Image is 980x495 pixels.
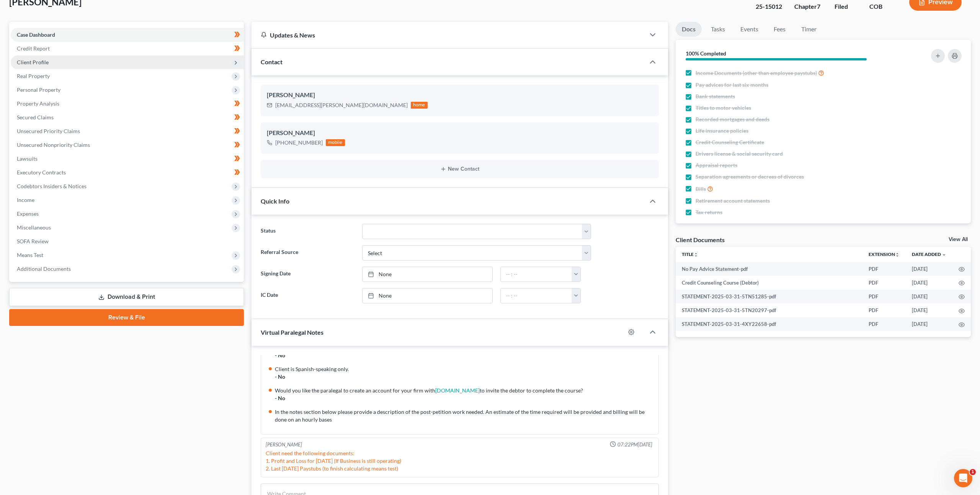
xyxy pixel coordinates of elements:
span: Drivers license & social security card [696,150,783,158]
a: Secured Claims [11,111,244,124]
div: Client need the following documents: 1. Profit and Loss for [DATE] (If Business is still operatin... [266,449,654,472]
td: [DATE] [906,276,952,290]
span: Secured Claims [17,114,54,120]
td: [DATE] [906,290,952,303]
div: - No [275,394,654,402]
a: None [363,288,492,303]
span: Recorded mortgages and deeds [696,116,769,123]
span: Retirement account statements [696,197,770,205]
div: home [411,102,428,109]
iframe: Intercom live chat [954,469,972,487]
span: Credit Report [17,45,50,52]
a: Docs [676,22,702,37]
a: Executory Contracts [11,166,244,179]
div: [PHONE_NUMBER] [275,139,323,147]
td: STATEMENT-2025-03-31-5TN51285-pdf [676,290,862,303]
div: Updates & News [261,31,636,39]
div: COB [869,2,897,11]
label: IC Date [257,288,358,303]
a: Events [734,22,764,37]
button: New Contact [267,166,653,172]
span: Lawsuits [17,155,38,162]
div: Client is Spanish-speaking only. [275,365,654,373]
td: STATEMENT-2025-03-31-5TN20297-pdf [676,303,862,317]
a: View All [949,237,968,242]
span: Unsecured Nonpriority Claims [17,142,90,148]
span: Expenses [17,210,39,217]
span: Bank statements [696,93,735,100]
input: -- : -- [501,288,572,303]
a: Date Added expand_more [912,251,946,257]
i: expand_more [942,252,946,257]
a: Unsecured Priority Claims [11,124,244,138]
span: Miscellaneous [17,224,51,231]
a: [DOMAIN_NAME] [435,387,480,394]
td: No Pay Advice Statement-pdf [676,262,862,276]
td: [DATE] [906,303,952,317]
div: - No [275,373,654,381]
td: Credit Counseling Course (Debtor) [676,276,862,290]
span: 07:22PM[DATE] [617,441,652,448]
label: Signing Date [257,267,358,282]
input: -- : -- [501,267,572,282]
span: Property Analysis [17,100,59,107]
label: Status [257,224,358,239]
span: Codebtors Insiders & Notices [17,183,87,189]
span: Personal Property [17,86,60,93]
span: Income Documents (other than employee paystubs) [696,69,817,77]
td: STATEMENT-2025-03-31-4XY22658-pdf [676,317,862,331]
div: Chapter [794,2,822,11]
span: Credit Counseling Certificate [696,138,764,146]
a: Credit Report [11,42,244,55]
strong: 100% Completed [686,50,726,57]
i: unfold_more [895,252,900,257]
div: Would you like the paralegal to create an account for your firm with to invite the debtor to comp... [275,387,654,394]
span: Bills [696,185,706,193]
a: None [363,267,492,282]
span: Unsecured Priority Claims [17,128,80,134]
a: Lawsuits [11,152,244,166]
span: Real Property [17,73,50,79]
a: Timer [795,22,823,37]
span: Quick Info [261,197,289,205]
span: Additional Documents [17,265,71,272]
div: [PERSON_NAME] [267,91,653,100]
td: PDF [862,290,906,303]
a: Property Analysis [11,97,244,111]
span: Contact [261,58,283,65]
td: PDF [862,276,906,290]
span: Appraisal reports [696,161,737,169]
div: - No [275,352,654,359]
a: Review & File [9,309,244,326]
span: Virtual Paralegal Notes [261,329,323,336]
td: [DATE] [906,262,952,276]
div: [EMAIL_ADDRESS][PERSON_NAME][DOMAIN_NAME] [275,101,408,109]
div: Filed [835,2,857,11]
span: Tax returns [696,208,722,216]
td: PDF [862,303,906,317]
span: Client Profile [17,59,49,65]
span: Separation agreements or decrees of divorces [696,173,804,181]
span: SOFA Review [17,238,49,244]
label: Referral Source [257,245,358,261]
div: mobile [326,139,345,146]
span: Means Test [17,252,43,258]
span: Titles to motor vehicles [696,104,751,112]
div: Client Documents [676,236,725,244]
a: SOFA Review [11,234,244,248]
a: Extensionunfold_more [869,251,900,257]
span: 7 [817,3,820,10]
div: In the notes section below please provide a description of the post-petition work needed. An esti... [275,408,654,423]
div: [PERSON_NAME] [266,441,302,448]
a: Unsecured Nonpriority Claims [11,138,244,152]
td: [DATE] [906,317,952,331]
a: Tasks [705,22,731,37]
a: Fees [768,22,792,37]
td: PDF [862,317,906,331]
span: Income [17,197,34,203]
a: Download & Print [9,288,244,306]
a: Titleunfold_more [682,251,698,257]
span: 1 [970,469,976,475]
a: Case Dashboard [11,28,244,42]
div: [PERSON_NAME] [267,129,653,138]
